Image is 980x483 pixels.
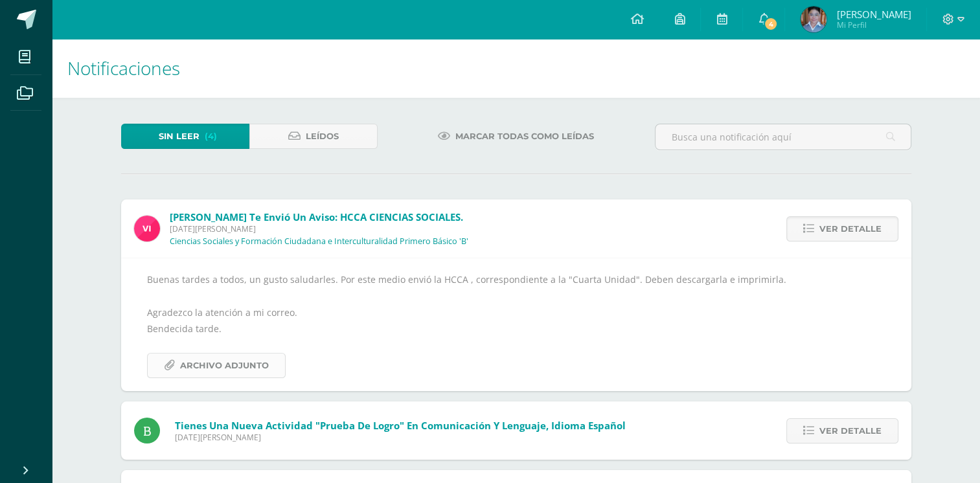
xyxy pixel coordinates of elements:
a: Leídos [249,124,378,149]
a: Archivo Adjunto [147,353,286,378]
a: Marcar todas como leídas [422,124,610,149]
span: Archivo Adjunto [180,354,269,377]
a: Sin leer(4) [121,124,249,149]
span: Tienes una nueva actividad "Prueba de logro" En Comunicación y Lenguaje, Idioma Español [175,419,626,432]
img: bd6d0aa147d20350c4821b7c643124fa.png [134,216,160,241]
span: Mi Perfil [836,19,911,30]
span: Ver detalle [819,217,882,241]
span: Notificaciones [67,56,180,80]
div: Buenas tardes a todos, un gusto saludarles. Por este medio envió la HCCA , correspondiente a la "... [147,271,885,378]
p: Ciencias Sociales y Formación Ciudadana e Interculturalidad Primero Básico 'B' [170,236,468,247]
span: [PERSON_NAME] te envió un aviso: HCCA CIENCIAS SOCIALES. [170,210,463,223]
span: Ver detalle [819,419,882,443]
img: a76d082c0379f353f566dfd77a633715.png [801,6,826,32]
span: (4) [205,124,217,148]
span: Sin leer [159,124,199,148]
span: Leídos [306,124,339,148]
input: Busca una notificación aquí [655,124,911,150]
span: Marcar todas como leídas [455,124,594,148]
span: [PERSON_NAME] [836,8,911,21]
span: [DATE][PERSON_NAME] [170,223,468,234]
span: 4 [764,17,778,31]
span: [DATE][PERSON_NAME] [175,432,626,443]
